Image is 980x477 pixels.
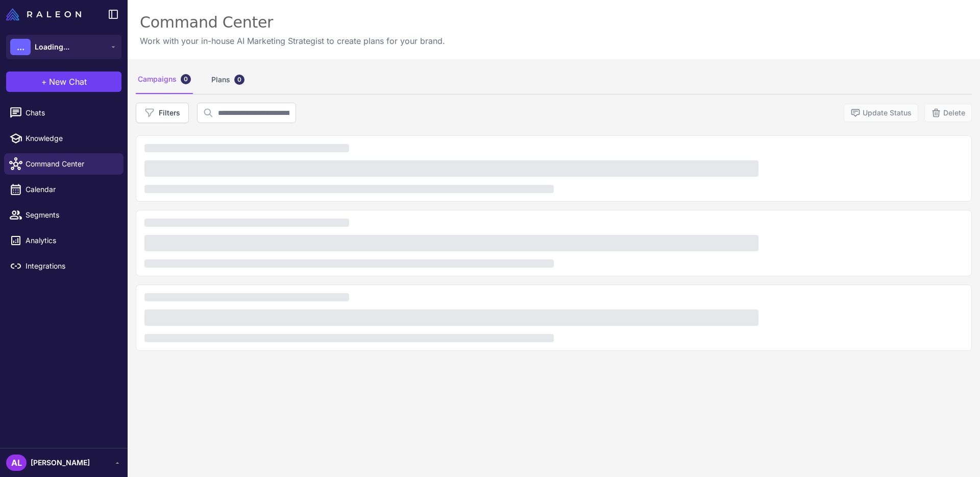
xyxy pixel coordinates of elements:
[4,128,124,149] a: Knowledge
[234,75,244,85] div: 0
[10,39,31,55] div: ...
[140,12,445,33] div: Command Center
[26,133,115,144] span: Knowledge
[136,103,189,123] button: Filters
[6,71,121,92] button: +New Chat
[181,74,191,84] div: 0
[4,204,124,226] a: Segments
[26,107,115,118] span: Chats
[35,41,69,53] span: Loading...
[41,76,47,88] span: +
[31,457,90,468] span: [PERSON_NAME]
[6,455,27,471] div: AL
[209,65,247,94] div: Plans
[26,260,115,272] span: Integrations
[924,104,972,122] button: Delete
[6,8,81,20] img: Raleon Logo
[136,65,193,94] div: Campaigns
[26,158,115,170] span: Command Center
[4,153,124,175] a: Command Center
[26,235,115,246] span: Analytics
[4,179,124,200] a: Calendar
[4,255,124,277] a: Integrations
[6,35,121,59] button: ...Loading...
[140,35,445,47] p: Work with your in-house AI Marketing Strategist to create plans for your brand.
[26,184,115,195] span: Calendar
[844,104,918,122] button: Update Status
[49,76,87,88] span: New Chat
[4,230,124,251] a: Analytics
[26,209,115,221] span: Segments
[4,102,124,124] a: Chats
